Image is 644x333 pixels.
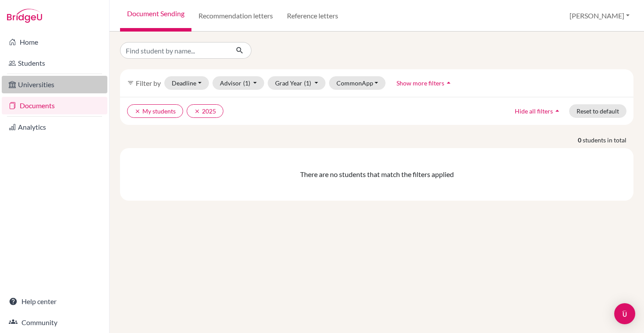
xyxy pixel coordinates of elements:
a: Universities [2,76,107,93]
i: filter_list [127,79,134,86]
i: arrow_drop_up [444,78,453,87]
div: Open Intercom Messenger [614,303,635,324]
button: Grad Year(1) [268,76,326,90]
a: Home [2,33,107,51]
button: clear2025 [187,104,223,118]
input: Find student by name... [120,42,229,59]
button: Show more filtersarrow_drop_up [389,76,460,90]
span: (1) [304,79,311,87]
i: clear [134,108,141,114]
span: Hide all filters [515,107,553,115]
span: Filter by [136,79,161,87]
span: (1) [243,79,250,87]
img: Bridge-U [7,9,42,23]
a: Documents [2,97,107,114]
i: arrow_drop_up [553,106,562,115]
button: CommonApp [329,76,386,90]
a: Analytics [2,118,107,136]
div: There are no students that match the filters applied [124,169,630,180]
i: clear [194,108,200,114]
button: Deadline [164,76,209,90]
a: Students [2,54,107,72]
strong: 0 [578,135,583,145]
span: Show more filters [396,79,444,87]
button: Reset to default [569,104,626,118]
a: Help center [2,293,107,310]
button: Advisor(1) [212,76,265,90]
a: Community [2,314,107,331]
button: Hide all filtersarrow_drop_up [507,104,569,118]
button: [PERSON_NAME] [566,7,633,24]
button: clearMy students [127,104,183,118]
span: students in total [583,135,633,145]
